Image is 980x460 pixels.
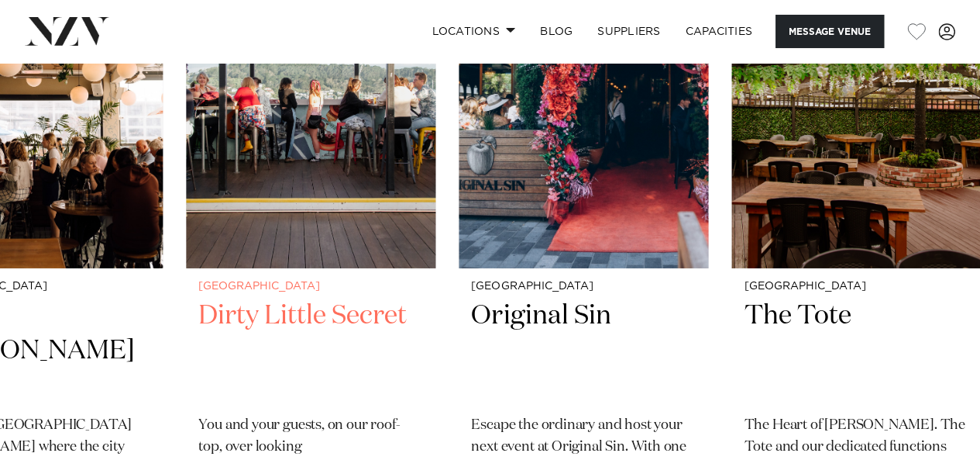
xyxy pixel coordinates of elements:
[419,15,528,48] a: Locations
[744,299,968,403] h2: The Tote
[198,299,423,403] h2: Dirty Little Secret
[471,299,696,403] h2: Original Sin
[528,15,585,48] a: BLOG
[25,17,109,45] img: nzv-logo.png
[585,15,672,48] a: SUPPLIERS
[775,15,884,48] button: Message Venue
[744,281,968,292] small: [GEOGRAPHIC_DATA]
[471,281,696,292] small: [GEOGRAPHIC_DATA]
[198,281,423,292] small: [GEOGRAPHIC_DATA]
[673,15,765,48] a: Capacities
